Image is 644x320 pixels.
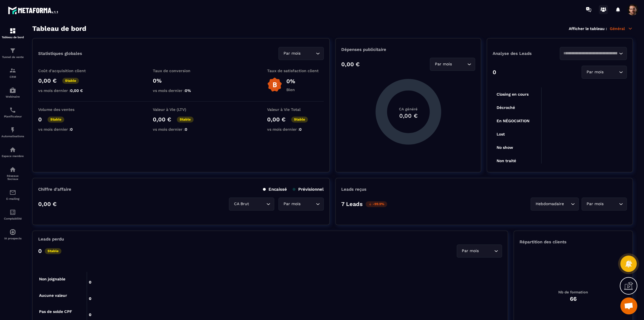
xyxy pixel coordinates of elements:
[341,201,363,207] p: 7 Leads
[282,50,302,57] span: Par mois
[302,50,314,57] input: Search for option
[9,209,16,216] img: accountant
[39,277,65,282] tspan: Non joignable
[453,61,466,67] input: Search for option
[8,5,59,15] img: logo
[433,61,453,67] span: Par mois
[263,187,287,192] p: Encaissé
[153,88,209,93] p: vs mois dernier :
[38,187,71,192] p: Chiffre d’affaire
[153,107,209,112] p: Valeur à Vie (LTV)
[1,122,24,142] a: automationsautomationsAutomatisations
[278,197,324,211] div: Search for option
[585,69,605,75] span: Par mois
[1,135,24,138] p: Automatisations
[520,239,627,244] p: Répartition des clients
[620,297,637,314] a: Mở cuộc trò chuyện
[286,87,295,92] p: Bien
[9,27,16,34] img: formation
[9,126,16,133] img: automations
[286,78,295,85] p: 0%
[185,127,187,132] span: 0
[534,201,565,207] span: Hebdomadaire
[250,201,265,207] input: Search for option
[38,127,95,132] p: vs mois dernier :
[1,197,24,200] p: E-mailing
[62,78,79,84] p: Stable
[70,127,73,132] span: 0
[457,244,502,257] div: Search for option
[496,119,529,123] tspan: En NÉGOCIATION
[1,115,24,118] p: Planificateur
[493,51,560,56] p: Analyse des Leads
[153,68,209,73] p: Taux de conversion
[153,116,171,123] p: 0,00 €
[38,237,64,242] p: Leads perdu
[32,25,86,33] h3: Tableau de bord
[38,88,95,93] p: vs mois dernier :
[605,201,617,207] input: Search for option
[9,166,16,173] img: social-network
[38,51,82,56] p: Statistiques globales
[293,187,324,192] p: Prévisionnel
[267,107,324,112] p: Valeur à Vie Total
[531,197,579,211] div: Search for option
[1,83,24,102] a: automationsautomationsWebinaire
[177,117,194,123] p: Stable
[9,146,16,153] img: automations
[341,47,475,52] p: Dépenses publicitaire
[299,127,302,132] span: 0
[38,77,57,84] p: 0,00 €
[9,229,16,235] img: automations
[38,68,95,73] p: Coût d'acquisition client
[267,68,324,73] p: Taux de satisfaction client
[38,248,42,254] p: 0
[581,66,627,79] div: Search for option
[9,47,16,54] img: formation
[185,88,191,93] span: 0%
[302,201,314,207] input: Search for option
[1,23,24,43] a: formationformationTableau de bord
[565,201,569,207] input: Search for option
[9,67,16,74] img: formation
[460,248,480,254] span: Par mois
[1,162,24,185] a: social-networksocial-networkRéseaux Sociaux
[496,105,515,110] tspan: Décroché
[569,26,607,31] p: Afficher le tableau :
[581,197,627,211] div: Search for option
[291,117,308,123] p: Stable
[39,309,72,314] tspan: Pas de solde CPF
[267,116,285,123] p: 0,00 €
[480,248,493,254] input: Search for option
[1,102,24,122] a: schedulerschedulerPlanificateur
[153,127,209,132] p: vs mois dernier :
[267,127,324,132] p: vs mois dernier :
[48,117,64,123] p: Stable
[39,293,67,297] tspan: Aucune valeur
[70,88,83,93] span: 0,00 €
[278,47,324,60] div: Search for option
[585,201,605,207] span: Par mois
[341,61,360,68] p: 0,00 €
[563,50,617,57] input: Search for option
[38,201,57,207] p: 0,00 €
[229,197,274,211] div: Search for option
[496,132,505,136] tspan: Lost
[1,55,24,59] p: Tunnel de vente
[1,75,24,78] p: CRM
[493,69,496,76] p: 0
[1,174,24,181] p: Réseaux Sociaux
[496,158,516,163] tspan: Non traité
[233,201,250,207] span: CA Brut
[605,69,617,75] input: Search for option
[1,43,24,63] a: formationformationTunnel de vente
[9,87,16,94] img: automations
[1,95,24,98] p: Webinaire
[1,237,24,240] p: IA prospects
[9,107,16,113] img: scheduler
[1,36,24,39] p: Tableau de bord
[496,92,528,97] tspan: Closing en cours
[1,205,24,224] a: accountantaccountantComptabilité
[153,77,209,84] p: 0%
[282,201,302,207] span: Par mois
